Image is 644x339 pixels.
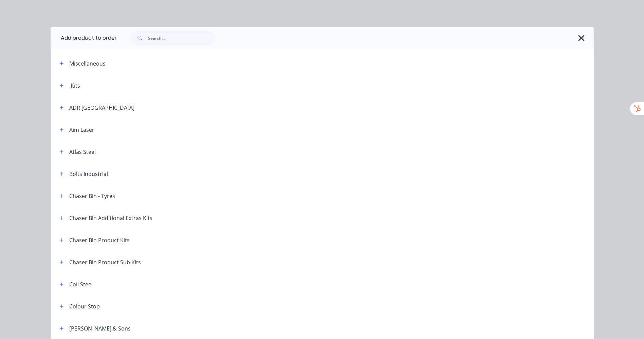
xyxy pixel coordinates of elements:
[69,236,130,244] div: Chaser Bin Product Kits
[69,59,106,68] div: Miscellaneous
[148,31,215,45] input: Search...
[69,170,108,178] div: Bolts Industrial
[69,192,115,200] div: Chaser Bin - Tyres
[69,302,100,310] div: Colour Stop
[69,324,131,333] div: [PERSON_NAME] & Sons
[69,148,96,156] div: Atlas Steel
[69,126,94,134] div: Aim Laser
[69,104,134,112] div: ADR [GEOGRAPHIC_DATA]
[69,214,152,222] div: Chaser Bin Additional Extras Kits
[69,82,80,90] div: .Kits
[69,258,141,266] div: Chaser Bin Product Sub Kits
[69,280,93,288] div: Coil Steel
[51,27,117,49] div: Add product to order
